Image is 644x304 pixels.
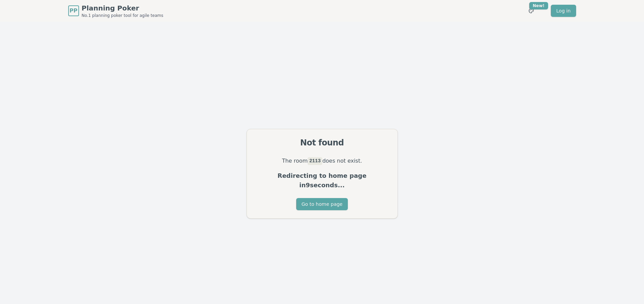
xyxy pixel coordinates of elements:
button: New! [525,5,537,17]
span: No.1 planning poker tool for agile teams [82,13,163,18]
button: Go to home page [296,198,348,210]
span: Planning Poker [82,3,163,13]
a: PPPlanning PokerNo.1 planning poker tool for agile teams [68,3,163,18]
code: 2113 [308,157,322,165]
p: Redirecting to home page in 9 seconds... [255,171,389,190]
div: New! [529,2,548,9]
div: Not found [255,137,389,148]
span: PP [70,7,77,15]
a: Log in [551,5,576,17]
p: The room does not exist. [255,156,389,166]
